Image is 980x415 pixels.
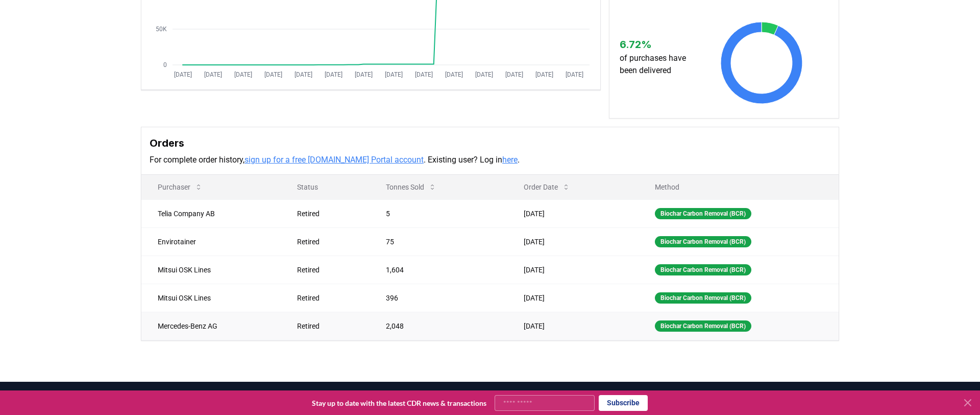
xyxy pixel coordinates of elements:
div: Retired [297,265,361,275]
p: For complete order history, . Existing user? Log in . [150,154,830,166]
tspan: [DATE] [264,71,282,78]
tspan: [DATE] [234,71,252,78]
div: Retired [297,321,361,331]
div: Biochar Carbon Removal (BCR) [655,208,751,219]
h3: 6.72 % [620,37,696,52]
div: Biochar Carbon Removal (BCR) [655,236,751,247]
tspan: [DATE] [385,71,403,78]
td: Telia Company AB [141,199,281,227]
p: Status [289,182,361,192]
tspan: [DATE] [295,71,312,78]
button: Tonnes Sold [378,177,445,197]
tspan: [DATE] [355,71,373,78]
a: sign up for a free [DOMAIN_NAME] Portal account [244,155,424,165]
td: [DATE] [507,284,639,312]
td: Mercedes-Benz AG [141,312,281,340]
button: Order Date [516,177,578,197]
td: 75 [370,227,507,256]
td: Mitsui OSK Lines [141,256,281,284]
td: [DATE] [507,256,639,284]
td: 2,048 [370,312,507,340]
tspan: 0 [163,61,167,68]
p: of purchases have been delivered [620,52,696,77]
button: Purchaser [150,177,211,197]
div: Biochar Carbon Removal (BCR) [655,320,751,332]
h3: Orders [150,135,830,151]
tspan: [DATE] [415,71,433,78]
td: Envirotainer [141,227,281,256]
tspan: [DATE] [325,71,342,78]
tspan: [DATE] [535,71,553,78]
tspan: [DATE] [174,71,192,78]
tspan: [DATE] [566,71,583,78]
td: 396 [370,284,507,312]
div: Biochar Carbon Removal (BCR) [655,292,751,304]
tspan: [DATE] [445,71,463,78]
td: [DATE] [507,227,639,256]
td: 5 [370,199,507,227]
td: Mitsui OSK Lines [141,284,281,312]
tspan: [DATE] [505,71,523,78]
td: 1,604 [370,256,507,284]
div: Retired [297,209,361,219]
div: Biochar Carbon Removal (BCR) [655,264,751,275]
div: Retired [297,237,361,247]
a: here [502,155,518,165]
td: [DATE] [507,199,639,227]
p: Method [647,182,830,192]
tspan: [DATE] [475,71,493,78]
div: Retired [297,293,361,303]
td: [DATE] [507,312,639,340]
tspan: [DATE] [204,71,222,78]
tspan: 50K [156,26,167,33]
